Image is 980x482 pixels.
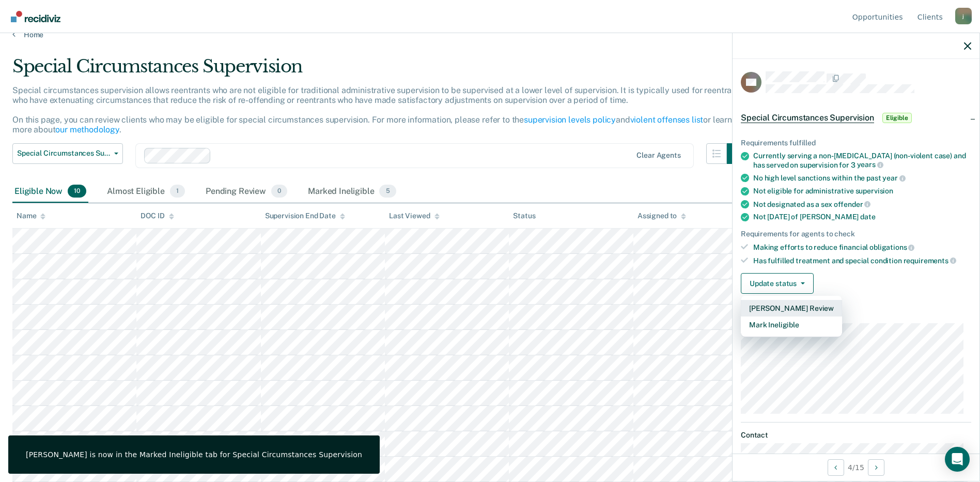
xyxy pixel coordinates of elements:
div: Currently serving a non-[MEDICAL_DATA] (non-violent case) and has served on supervision for 3 [753,152,971,169]
span: year [882,174,905,182]
a: supervision levels policy [524,115,616,125]
div: Special Circumstances Supervision [12,56,748,85]
span: date [860,213,875,221]
div: Open Intercom Messenger [945,447,970,472]
a: Home [12,30,968,39]
button: Update status [741,273,814,294]
span: supervision [855,187,893,195]
span: obligations [869,243,914,251]
div: Has fulfilled treatment and special condition [753,256,971,265]
div: Requirements for agents to check [741,230,971,238]
span: years [857,160,883,169]
div: Clear agents [636,151,680,160]
button: [PERSON_NAME] Review [741,300,842,317]
span: offender [834,200,871,208]
p: Special circumstances supervision allows reentrants who are not eligible for traditional administ... [12,85,743,135]
img: Recidiviz [11,11,60,22]
span: 5 [379,185,396,198]
div: Assigned to [637,212,686,220]
div: Not eligible for administrative [753,187,971,195]
div: Name [17,212,45,220]
span: 0 [271,185,287,198]
a: violent offenses list [630,115,704,125]
span: Eligible [882,113,912,123]
dt: Supervision [741,310,971,319]
div: Last Viewed [389,212,439,220]
button: Profile dropdown button [955,8,972,24]
div: DOC ID [141,212,174,220]
div: No high level sanctions within the past [753,173,971,183]
div: 4 / 15 [733,454,979,481]
div: Requirements fulfilled [741,139,971,147]
span: Special Circumstances Supervision [17,149,110,158]
dt: Contact [741,431,971,440]
div: j [955,8,972,24]
button: Previous Opportunity [828,459,844,476]
button: Next Opportunity [868,459,884,476]
div: Pending Review [204,180,289,203]
div: Eligible Now [12,180,88,203]
div: Making efforts to reduce financial [753,243,971,252]
div: [PERSON_NAME] is now in the Marked Ineligible tab for Special Circumstances Supervision [26,450,362,459]
div: Dropdown Menu [741,296,842,337]
button: Mark Ineligible [741,317,842,333]
span: 10 [68,185,86,198]
span: 1 [170,185,185,198]
div: Not [DATE] of [PERSON_NAME] [753,213,971,221]
div: Marked Ineligible [306,180,398,203]
span: Special Circumstances Supervision [741,113,874,123]
a: our methodology [55,125,119,134]
div: Status [513,212,535,220]
div: Special Circumstances SupervisionEligible [733,101,979,134]
div: Almost Eligible [105,180,187,203]
span: requirements [904,257,956,265]
div: Supervision End Date [265,212,345,220]
div: Not designated as a sex [753,200,971,209]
